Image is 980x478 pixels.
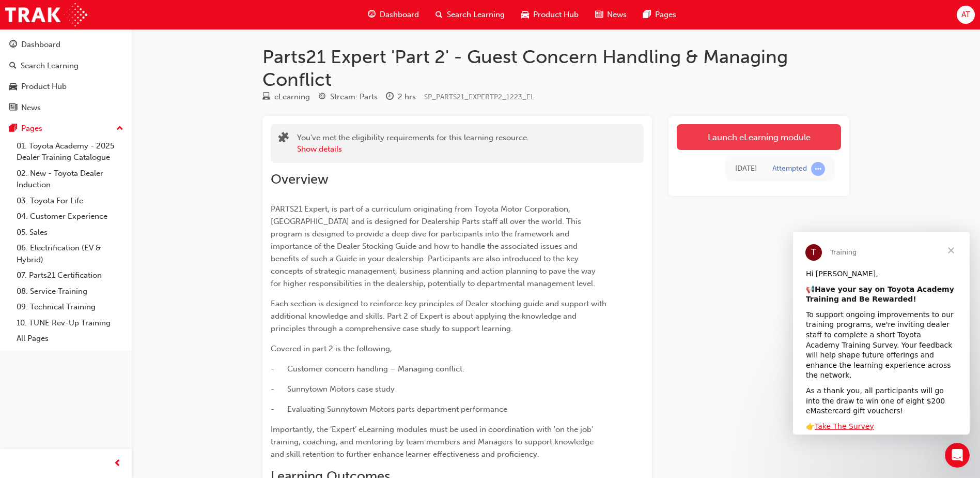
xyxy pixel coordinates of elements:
span: - Evaluating Sunnytown Motors parts department performance [271,405,507,414]
a: pages-iconPages [635,4,685,25]
span: PARTS21 Expert, is part of a curriculum originating from Toyota Motor Corporation, [GEOGRAPHIC_DA... [271,204,598,288]
span: car-icon [521,8,529,21]
span: guage-icon [9,40,17,50]
span: Dashboard [380,9,419,21]
a: search-iconSearch Learning [427,4,513,25]
span: search-icon [9,62,17,71]
span: Importantly, the ‘Expert’ eLearning modules must be used in coordination with 'on the job' traini... [271,425,596,459]
button: Show details [297,143,342,155]
div: Attempted [772,164,807,174]
a: news-iconNews [587,4,635,25]
span: - Sunnytown Motors case study [271,384,395,394]
span: pages-icon [9,124,17,133]
span: Each section is designed to reinforce key principles of Dealer stocking guide and support with ad... [271,299,609,333]
span: learningRecordVerb_ATTEMPT-icon [811,162,825,176]
span: prev-icon [114,457,121,470]
a: News [4,98,128,117]
a: 08. Service Training [12,283,128,300]
h1: Parts21 Expert 'Part 2' - Guest Concern Handling & Managing Conflict [262,46,849,91]
span: Covered in part 2 is the following, [271,344,392,353]
div: Duration [386,91,416,103]
a: 01. Toyota Academy - 2025 Dealer Training Catalogue [12,138,128,166]
span: car-icon [9,82,17,92]
span: up-icon [116,122,123,136]
a: 04. Customer Experience [12,208,128,225]
span: AT [961,9,970,21]
span: learningResourceType_ELEARNING-icon [262,93,270,102]
a: 09. Technical Training [12,299,128,315]
span: guage-icon [368,8,376,21]
a: All Pages [12,331,128,347]
a: 03. Toyota For Life [12,193,128,209]
div: eLearning [274,91,310,103]
span: News [607,9,627,21]
button: DashboardSearch LearningProduct HubNews [4,33,128,119]
button: Pages [4,119,128,138]
span: Search Learning [447,9,505,21]
span: clock-icon [386,93,394,102]
div: Mon Sep 22 2025 15:28:12 GMT+1000 (Australian Eastern Standard Time) [735,163,757,175]
span: Product Hub [533,9,579,21]
a: 05. Sales [12,225,128,241]
span: search-icon [435,8,443,21]
span: pages-icon [643,8,651,21]
button: AT [957,6,975,24]
img: Trak [5,3,87,26]
div: Pages [21,123,42,135]
div: Type [262,91,310,103]
div: Search Learning [21,60,79,72]
a: 02. New - Toyota Dealer Induction [12,166,128,193]
a: Launch eLearning module [677,124,841,150]
a: Search Learning [4,56,128,76]
span: - Customer concern handling – Managing conflict. [271,364,464,374]
span: news-icon [595,8,603,21]
a: 06. Electrification (EV & Hybrid) [12,240,128,267]
div: Dashboard [21,39,60,51]
div: 2 hrs [398,91,416,103]
iframe: Intercom live chat message [793,232,970,435]
a: Product Hub [4,77,128,96]
span: puzzle-icon [278,133,289,145]
iframe: Intercom live chat [945,443,970,468]
span: Pages [655,9,676,21]
a: Dashboard [4,35,128,54]
a: 07. Parts21 Certification [12,267,128,283]
a: 10. TUNE Rev-Up Training [12,315,128,331]
a: guage-iconDashboard [360,4,427,25]
div: News [21,102,41,114]
div: Stream: Parts [330,91,378,103]
span: news-icon [9,103,17,113]
div: You've met the eligibility requirements for this learning resource. [297,132,529,155]
span: Overview [271,171,329,187]
a: car-iconProduct Hub [513,4,587,25]
span: Learning resource code [424,93,534,101]
span: target-icon [318,93,326,102]
div: Stream [318,91,378,103]
div: Product Hub [21,81,67,93]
